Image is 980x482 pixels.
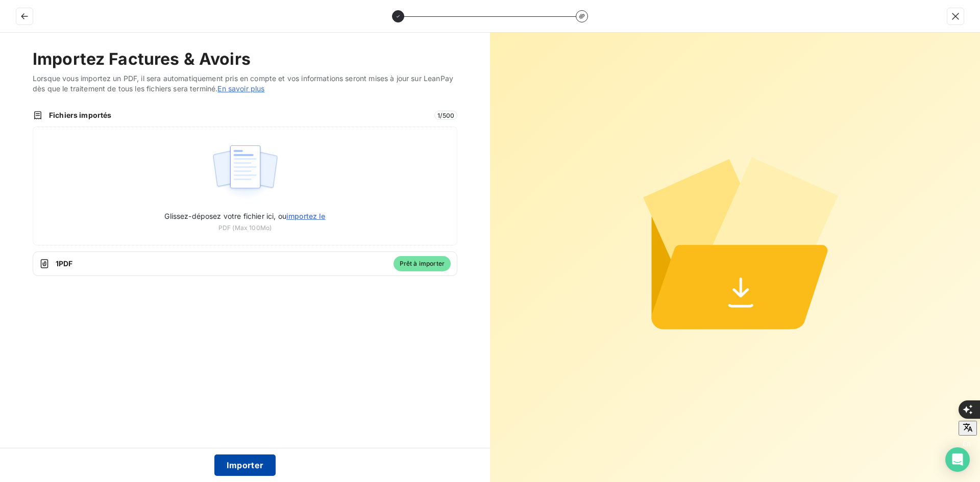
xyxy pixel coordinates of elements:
span: Lorsque vous importez un PDF, il sera automatiquement pris en compte et vos informations seront m... [33,73,457,94]
img: illustration [211,139,279,205]
span: PDF (Max 100Mo) [218,223,272,233]
a: En savoir plus [217,84,264,93]
span: Prêt à importer [394,256,451,271]
h2: Importez Factures & Avoirs [33,49,457,69]
span: importez le [286,212,326,220]
span: Fichiers importés [49,110,428,120]
span: Glissez-déposez votre fichier ici, ou [164,212,325,220]
div: Open Intercom Messenger [945,447,970,472]
span: 1 / 500 [434,111,457,120]
span: 1 PDF [56,259,387,269]
button: Importer [214,454,276,476]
